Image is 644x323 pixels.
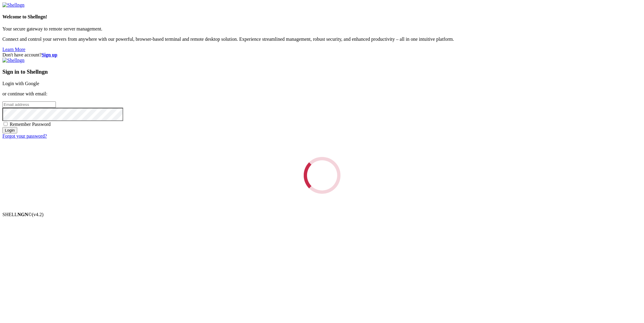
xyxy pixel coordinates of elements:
span: 4.2.0 [32,212,44,217]
img: Shellngn [2,58,24,63]
input: Login [2,127,17,133]
h4: Welcome to Shellngn! [2,14,642,20]
p: or continue with email: [2,91,642,97]
h3: Sign in to Shellngn [2,69,642,75]
p: Connect and control your servers from anywhere with our powerful, browser-based terminal and remo... [2,37,642,42]
div: Loading... [296,150,348,201]
p: Your secure gateway to remote server management. [2,26,642,32]
div: Don't have account? [2,52,642,58]
input: Remember Password [4,122,8,126]
a: Learn More [2,47,25,52]
span: Remember Password [10,122,51,127]
img: Shellngn [2,2,24,8]
b: NGN [18,212,28,217]
a: Sign up [42,52,57,57]
input: Email address [2,101,56,108]
a: Forgot your password? [2,133,47,139]
a: Login with Google [2,81,39,86]
span: SHELL © [2,212,43,217]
